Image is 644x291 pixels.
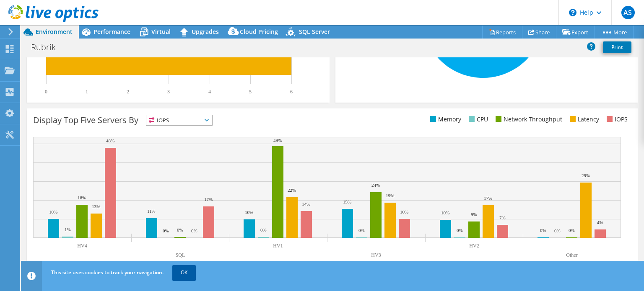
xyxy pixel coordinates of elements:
[358,228,365,233] text: 0%
[93,28,130,36] span: Performance
[568,115,599,124] li: Latency
[204,197,213,202] text: 17%
[597,220,603,225] text: 4%
[499,215,506,220] text: 7%
[249,89,252,95] text: 5
[603,41,631,53] a: Print
[177,227,183,232] text: 0%
[371,183,380,188] text: 24%
[290,89,293,95] text: 6
[192,28,219,36] span: Upgrades
[191,228,197,233] text: 0%
[595,26,634,39] a: More
[106,138,114,143] text: 48%
[605,115,628,124] li: IOPS
[240,28,278,36] span: Cloud Pricing
[299,28,330,36] span: SQL Server
[151,28,171,36] span: Virtual
[163,228,169,233] text: 0%
[260,227,267,232] text: 0%
[49,209,57,214] text: 10%
[127,89,129,95] text: 2
[302,201,310,206] text: 14%
[493,115,562,124] li: Network Throughput
[386,193,394,198] text: 19%
[582,173,590,178] text: 29%
[147,209,156,214] text: 11%
[428,115,461,124] li: Memory
[288,188,296,193] text: 22%
[146,115,212,125] span: IOPS
[92,204,100,209] text: 13%
[77,243,87,249] text: HV4
[471,212,477,217] text: 9%
[621,6,635,19] span: AS
[45,89,47,95] text: 0
[569,228,575,233] text: 0%
[245,210,253,215] text: 10%
[65,227,71,232] text: 1%
[51,269,164,276] span: This site uses cookies to track your navigation.
[469,243,479,249] text: HV2
[566,252,577,258] text: Other
[482,26,522,39] a: Reports
[36,28,73,36] span: Environment
[167,89,170,95] text: 3
[540,228,546,233] text: 0%
[86,89,88,95] text: 1
[78,195,86,200] text: 18%
[556,26,595,39] a: Export
[569,9,576,16] svg: \n
[457,228,463,233] text: 0%
[27,43,69,52] h1: Rubrik
[371,252,381,258] text: HV3
[208,89,211,95] text: 4
[273,138,282,143] text: 49%
[176,252,185,258] text: SQL
[484,196,492,201] text: 17%
[441,210,449,215] text: 10%
[522,26,556,39] a: Share
[343,199,351,204] text: 15%
[554,228,561,233] text: 0%
[273,243,283,249] text: HV1
[400,209,408,214] text: 10%
[172,265,196,280] a: OK
[467,115,488,124] li: CPU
